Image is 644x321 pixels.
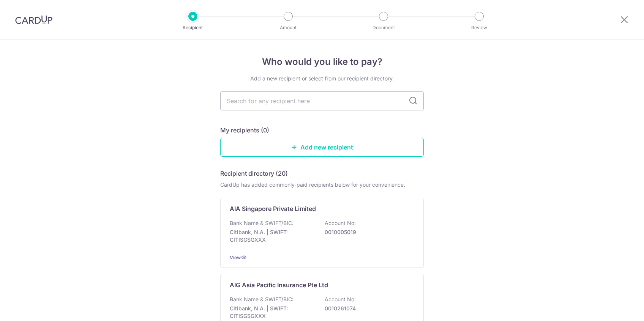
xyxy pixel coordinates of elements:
[230,228,315,244] p: Citibank, N.A. | SWIFT: CITISGSGXXX
[230,296,294,303] p: Bank Name & SWIFT/BIC:
[165,24,221,31] p: Recipient
[451,24,507,31] p: Review
[355,24,412,31] p: Document
[260,24,316,31] p: Amount
[220,181,424,189] div: CardUp has added commonly-paid recipients below for your convenience.
[230,255,241,260] a: View
[230,204,316,213] p: AIA Singapore Private Limited
[325,219,356,227] p: Account No:
[220,169,288,178] h5: Recipient directory (20)
[220,126,269,135] h5: My recipients (0)
[325,305,410,312] p: 0010261074
[595,298,636,317] iframe: Opens a widget where you can find more information
[325,296,356,303] p: Account No:
[220,55,424,69] h4: Who would you like to pay?
[220,138,424,157] a: Add new recipient
[230,219,294,227] p: Bank Name & SWIFT/BIC:
[220,91,424,110] input: Search for any recipient here
[230,280,328,290] p: AIG Asia Pacific Insurance Pte Ltd
[230,305,315,320] p: Citibank, N.A. | SWIFT: CITISGSGXXX
[220,75,424,82] div: Add a new recipient or select from our recipient directory.
[325,228,410,236] p: 0010005019
[15,15,52,24] img: CardUp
